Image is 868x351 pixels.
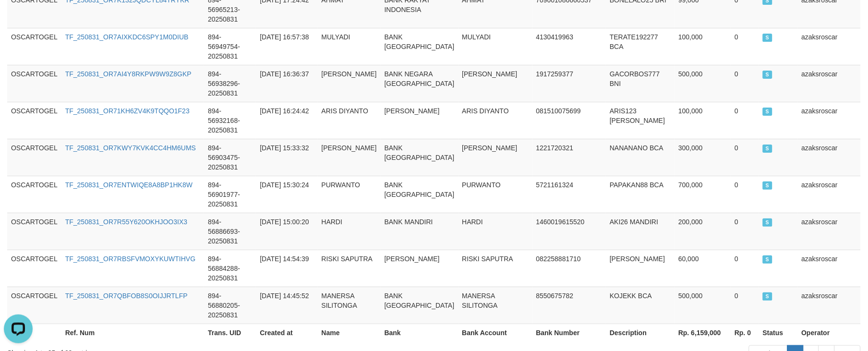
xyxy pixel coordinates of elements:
td: OSCARTOGEL [7,287,61,324]
td: BANK [GEOGRAPHIC_DATA] [381,139,458,176]
td: 894-56932168-20250831 [204,102,256,139]
td: 700,000 [675,176,731,213]
span: SUCCESS [763,145,772,153]
th: Created at [256,324,317,341]
button: Open LiveChat chat widget [4,4,33,33]
td: BANK MANDIRI [381,213,458,250]
th: Name [318,324,381,341]
td: 894-56949754-20250831 [204,28,256,65]
td: [DATE] 16:36:37 [256,65,317,102]
th: Description [606,324,675,341]
td: OSCARTOGEL [7,102,61,139]
td: 100,000 [675,28,731,65]
td: 081510075699 [532,102,606,139]
td: BANK NEGARA [GEOGRAPHIC_DATA] [381,65,458,102]
td: OSCARTOGEL [7,65,61,102]
td: TERATE192277 BCA [606,28,675,65]
span: SUCCESS [763,71,772,79]
th: Trans. UID [204,324,256,341]
td: [PERSON_NAME] [381,250,458,287]
td: 0 [731,213,759,250]
td: 8550675782 [532,287,606,324]
td: 500,000 [675,287,731,324]
td: [DATE] 16:24:42 [256,102,317,139]
span: SUCCESS [763,218,772,227]
th: Bank Account [458,324,532,341]
span: SUCCESS [763,292,772,301]
span: SUCCESS [763,34,772,42]
td: 60,000 [675,250,731,287]
th: Ref. Num [61,324,204,341]
td: NANANANO BCA [606,139,675,176]
a: TF_250831_OR7AI4Y8RKPW9W9Z8GKP [65,70,192,78]
td: azaksroscar [798,65,861,102]
td: PURWANTO [318,176,381,213]
td: ARIS123 [PERSON_NAME] [606,102,675,139]
td: [DATE] 15:33:32 [256,139,317,176]
td: HARDI [458,213,532,250]
td: HARDI [318,213,381,250]
td: OSCARTOGEL [7,139,61,176]
th: Rp. 6,159,000 [675,324,731,341]
td: 082258881710 [532,250,606,287]
td: [PERSON_NAME] [606,250,675,287]
td: 100,000 [675,102,731,139]
td: OSCARTOGEL [7,28,61,65]
td: 894-56886693-20250831 [204,213,256,250]
td: [DATE] 15:00:20 [256,213,317,250]
td: 5721161324 [532,176,606,213]
td: 500,000 [675,65,731,102]
td: [DATE] 15:30:24 [256,176,317,213]
td: BANK [GEOGRAPHIC_DATA] [381,176,458,213]
td: 894-56884288-20250831 [204,250,256,287]
td: 0 [731,250,759,287]
td: [PERSON_NAME] [458,65,532,102]
td: MANERSA SILITONGA [458,287,532,324]
td: RISKI SAPUTRA [318,250,381,287]
a: TF_250831_OR7RBSFVMOXYKUWTIHVG [65,255,196,263]
td: [PERSON_NAME] [381,102,458,139]
span: SUCCESS [763,182,772,190]
a: TF_250831_OR7AIXKDC6SPY1M0DIUB [65,33,189,41]
a: TF_250831_OR7QBFOB8S0OIJJRTLFP [65,292,188,300]
span: SUCCESS [763,255,772,264]
td: OSCARTOGEL [7,213,61,250]
span: SUCCESS [763,108,772,116]
td: 0 [731,139,759,176]
td: 894-56880205-20250831 [204,287,256,324]
td: BANK [GEOGRAPHIC_DATA] [381,287,458,324]
a: TF_250831_OR71KH6ZV4K9TQQO1F23 [65,107,190,115]
td: MULYADI [458,28,532,65]
td: PAPAKAN88 BCA [606,176,675,213]
td: 0 [731,287,759,324]
td: azaksroscar [798,139,861,176]
td: [DATE] 14:45:52 [256,287,317,324]
td: 0 [731,176,759,213]
td: azaksroscar [798,28,861,65]
td: 1221720321 [532,139,606,176]
td: 894-56903475-20250831 [204,139,256,176]
td: OSCARTOGEL [7,176,61,213]
a: TF_250831_OR7ENTWIQE8A8BP1HK8W [65,181,193,189]
td: OSCARTOGEL [7,250,61,287]
td: BANK [GEOGRAPHIC_DATA] [381,28,458,65]
td: AKI26 MANDIRI [606,213,675,250]
td: 1460019615520 [532,213,606,250]
td: 200,000 [675,213,731,250]
td: [PERSON_NAME] [318,65,381,102]
th: Rp. 0 [731,324,759,341]
th: Bank Number [532,324,606,341]
td: 4130419963 [532,28,606,65]
td: azaksroscar [798,287,861,324]
td: RISKI SAPUTRA [458,250,532,287]
td: azaksroscar [798,102,861,139]
td: ARIS DIYANTO [318,102,381,139]
td: azaksroscar [798,250,861,287]
td: MULYADI [318,28,381,65]
a: TF_250831_OR7R55Y620OKHJOO3IX3 [65,218,187,226]
th: Status [759,324,798,341]
td: [PERSON_NAME] [458,139,532,176]
td: azaksroscar [798,213,861,250]
td: 894-56938296-20250831 [204,65,256,102]
td: azaksroscar [798,176,861,213]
